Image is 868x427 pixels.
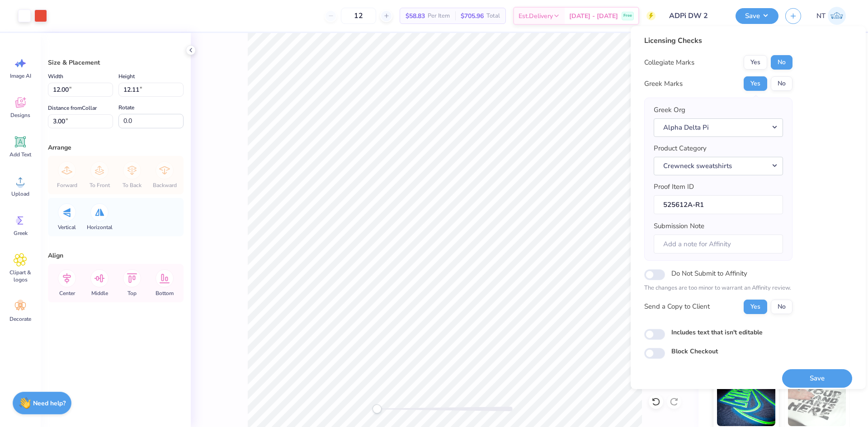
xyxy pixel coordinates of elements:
[654,157,783,175] button: Crewneck sweatshirts
[662,7,729,25] input: Untitled Design
[156,290,174,297] span: Bottom
[654,182,694,192] label: Proof Item ID
[406,11,425,21] span: $58.83
[654,143,707,154] label: Product Category
[654,235,783,254] input: Add a note for Affinity
[744,300,767,314] button: Yes
[671,328,763,337] label: Includes text that isn't editable
[644,35,793,46] div: Licensing Checks
[782,369,852,388] button: Save
[48,143,184,152] div: Arrange
[118,102,134,113] label: Rotate
[48,71,63,82] label: Width
[127,290,137,297] span: Top
[623,13,632,19] span: Free
[373,404,382,413] div: Accessibility label
[14,230,28,237] span: Greek
[9,151,31,158] span: Add Text
[118,71,135,82] label: Height
[671,347,718,356] label: Block Checkout
[671,267,747,279] label: Do Not Submit to Affinity
[48,58,184,67] div: Size & Placement
[5,269,35,283] span: Clipart & logos
[569,11,618,21] span: [DATE] - [DATE]
[812,7,850,25] a: NT
[771,55,793,70] button: No
[10,72,31,80] span: Image AI
[10,112,30,119] span: Designs
[788,381,846,426] img: Water based Ink
[48,251,184,260] div: Align
[644,301,710,312] div: Send a Copy to Client
[654,118,783,137] button: Alpha Delta Pi
[91,290,108,297] span: Middle
[9,315,31,323] span: Decorate
[428,11,450,21] span: Per Item
[341,8,376,24] input: – –
[519,11,553,21] span: Est. Delivery
[59,290,75,297] span: Center
[816,11,826,21] span: NT
[654,105,685,115] label: Greek Org
[33,399,66,408] strong: Need help?
[736,8,778,24] button: Save
[11,190,29,197] span: Upload
[48,103,97,113] label: Distance from Collar
[744,76,767,91] button: Yes
[644,284,793,293] p: The changes are too minor to warrant an Affinity review.
[644,57,694,68] div: Collegiate Marks
[771,300,793,314] button: No
[771,76,793,91] button: No
[486,11,500,21] span: Total
[828,7,846,25] img: Nestor Talens
[644,79,683,89] div: Greek Marks
[717,381,775,426] img: Glow in the Dark Ink
[87,224,113,231] span: Horizontal
[654,221,704,231] label: Submission Note
[461,11,484,21] span: $705.96
[58,224,76,231] span: Vertical
[744,55,767,70] button: Yes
